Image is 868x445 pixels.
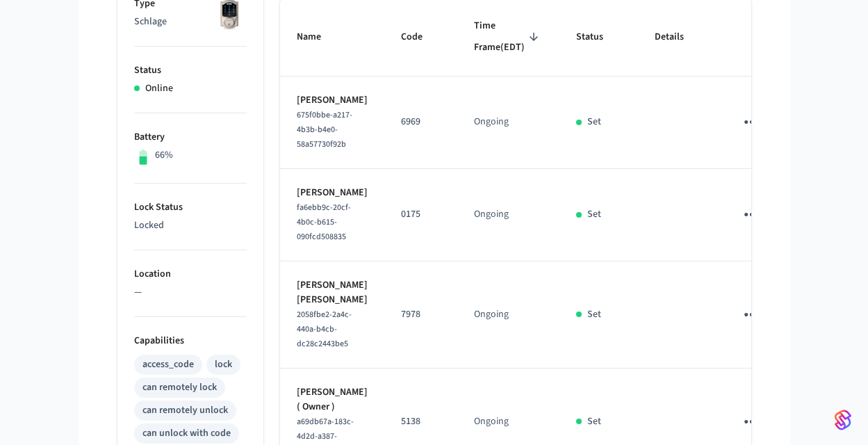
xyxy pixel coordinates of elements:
[401,414,441,429] p: 5138
[134,200,247,215] p: Lock Status
[134,334,247,348] p: Capabilities
[401,307,441,322] p: 7978
[401,207,441,222] p: 0175
[587,115,601,129] p: Set
[297,278,368,307] p: [PERSON_NAME] [PERSON_NAME]
[401,26,441,48] span: Code
[576,26,621,48] span: Status
[215,357,232,372] div: lock
[134,267,247,282] p: Location
[401,115,441,129] p: 6969
[134,63,247,78] p: Status
[142,426,231,441] div: can unlock with code
[142,357,194,372] div: access_code
[142,403,228,418] div: can remotely unlock
[145,81,173,96] p: Online
[835,409,851,431] img: SeamLogoGradient.69752ec5.svg
[587,207,601,222] p: Set
[457,169,559,261] td: Ongoing
[155,148,173,163] p: 66%
[474,15,543,59] span: Time Frame(EDT)
[457,76,559,169] td: Ongoing
[587,307,601,322] p: Set
[655,26,702,48] span: Details
[297,26,339,48] span: Name
[297,93,368,108] p: [PERSON_NAME]
[457,261,559,369] td: Ongoing
[297,202,351,243] span: fa6ebb9c-20cf-4b0c-b615-090fcd508835
[297,385,368,414] p: [PERSON_NAME] ( Owner )
[134,218,247,233] p: Locked
[142,380,217,395] div: can remotely lock
[297,186,368,200] p: [PERSON_NAME]
[587,414,601,429] p: Set
[134,15,247,29] p: Schlage
[134,130,247,145] p: Battery
[297,109,352,150] span: 675f0bbe-a217-4b3b-b4e0-58a57730f92b
[134,285,247,300] p: —
[297,309,352,350] span: 2058fbe2-2a4c-440a-b4cb-dc28c2443be5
